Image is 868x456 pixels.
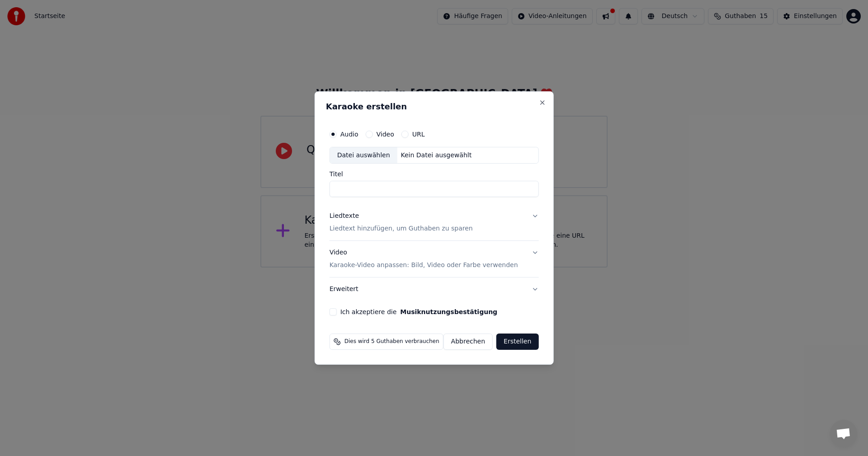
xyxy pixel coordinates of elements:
label: Titel [330,171,539,178]
button: LiedtexteLiedtext hinzufügen, um Guthaben zu sparen [330,205,539,241]
span: Dies wird 5 Guthaben verbrauchen [344,338,439,345]
button: Erweitert [330,277,539,301]
div: Video [330,249,518,270]
button: Ich akzeptiere die [400,309,497,315]
label: Audio [340,131,359,137]
div: Liedtexte [330,212,359,221]
button: VideoKaraoke-Video anpassen: Bild, Video oder Farbe verwenden [330,241,539,277]
label: Ich akzeptiere die [340,309,497,315]
button: Abbrechen [443,334,493,350]
button: Erstellen [496,334,538,350]
p: Karaoke-Video anpassen: Bild, Video oder Farbe verwenden [330,261,518,270]
label: Video [376,131,394,137]
p: Liedtext hinzufügen, um Guthaben zu sparen [330,225,473,234]
div: Datei auswählen [330,147,397,164]
h2: Karaoke erstellen [326,103,542,111]
div: Kein Datei ausgewählt [397,151,476,160]
label: URL [412,131,425,137]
